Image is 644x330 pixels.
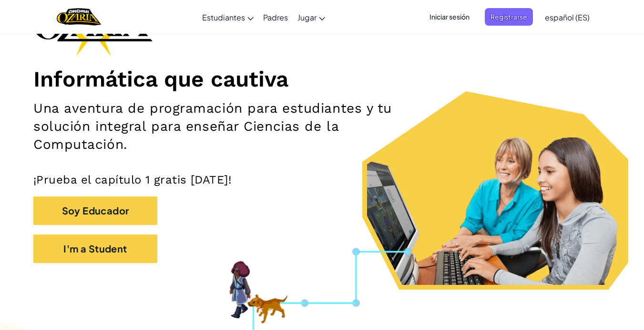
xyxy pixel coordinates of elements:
[258,4,293,30] a: Padres
[293,4,330,30] a: Jugar
[33,234,157,263] button: I'm a Student
[57,7,101,27] a: Ozaria by CodeCombat logo
[33,66,611,92] h1: Informática que cautiva
[33,99,420,154] h2: Una aventura de programación para estudiantes y tu solución integral para enseñar Ciencias de la ...
[57,7,101,27] img: Home
[540,4,594,30] a: español (ES)
[202,12,245,22] span: Estudiantes
[485,8,533,26] button: Registrarse
[424,8,475,26] button: Iniciar sesión
[545,12,590,22] span: español (ES)
[297,12,317,22] span: Jugar
[33,196,157,225] button: Soy Educador
[33,173,611,187] p: ¡Prueba el capítulo 1 gratis [DATE]!
[197,4,258,30] a: Estudiantes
